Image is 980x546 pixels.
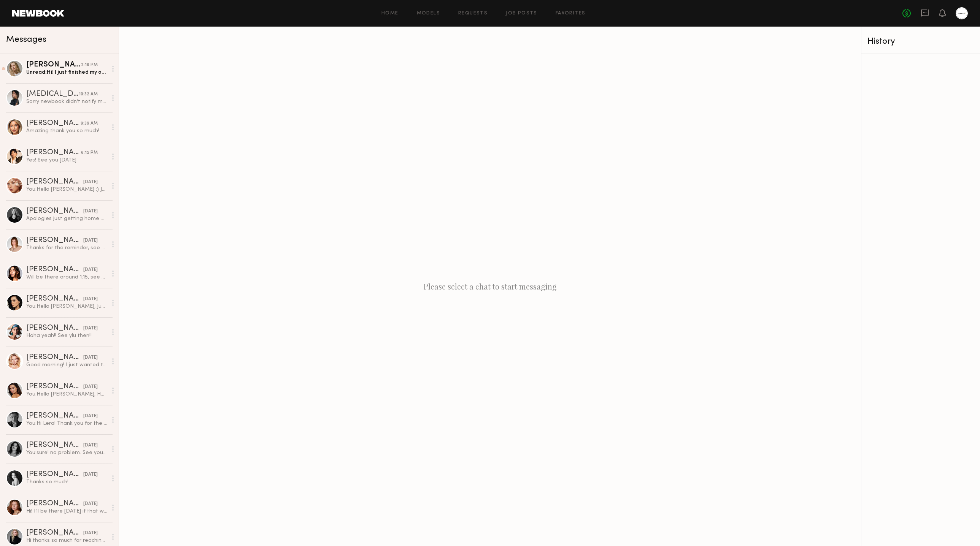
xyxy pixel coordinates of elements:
[83,208,98,215] div: [DATE]
[26,157,107,164] div: Yes! See you [DATE]
[83,500,98,508] div: [DATE]
[26,361,107,369] div: Good morning! I just wanted to give you a heads up that I got stuck on the freeway for about 25 m...
[26,508,107,515] div: Hi! I’ll be there [DATE] if that works still. Thank you!
[26,69,107,76] div: Unread: Hi! I just finished my other job early, is it ok if I come now?
[83,471,98,478] div: [DATE]
[26,98,107,105] div: Sorry newbook didn’t notify me you responded I’ll be there in 45
[26,324,83,332] div: [PERSON_NAME]
[79,91,98,98] div: 10:32 AM
[83,530,98,537] div: [DATE]
[417,11,440,16] a: Models
[26,354,83,361] div: [PERSON_NAME]
[26,207,83,215] div: [PERSON_NAME]
[83,383,98,391] div: [DATE]
[26,90,79,98] div: [MEDICAL_DATA][PERSON_NAME]
[26,149,81,157] div: [PERSON_NAME]
[26,61,81,69] div: [PERSON_NAME]
[26,237,83,244] div: [PERSON_NAME]
[81,62,98,69] div: 2:16 PM
[26,449,107,456] div: You: sure! no problem. See you later :)
[26,537,107,544] div: Hi thanks so much for reaching out! I’m not available for casting due to my schedule, but happy t...
[26,478,107,486] div: Thanks so much!
[26,186,107,193] div: You: Hello [PERSON_NAME] :) Just a quick reminder that you're schedule for a casting with us [DAT...
[83,442,98,449] div: [DATE]
[26,178,83,186] div: [PERSON_NAME]
[83,296,98,303] div: [DATE]
[26,303,107,310] div: You: Hello [PERSON_NAME], Just checking in to see if you’re on your way to the casting or if you ...
[83,266,98,274] div: [DATE]
[119,27,861,546] div: Please select a chat to start messaging
[26,412,83,420] div: [PERSON_NAME]
[26,529,83,537] div: [PERSON_NAME]
[26,266,83,274] div: [PERSON_NAME]
[6,35,46,44] span: Messages
[556,11,586,16] a: Favorites
[83,179,98,186] div: [DATE]
[506,11,537,16] a: Job Posts
[26,420,107,427] div: You: Hi Lera! Thank you for the response. Unfortunately, we’re only working [DATE] through [DATE]...
[26,500,83,508] div: [PERSON_NAME]
[26,442,83,449] div: [PERSON_NAME]
[26,120,81,127] div: [PERSON_NAME]
[83,237,98,244] div: [DATE]
[381,11,399,16] a: Home
[81,149,98,157] div: 6:15 PM
[867,37,974,46] div: History
[83,325,98,332] div: [DATE]
[26,295,83,303] div: [PERSON_NAME]
[26,215,107,222] div: Apologies just getting home and seeing this. I should be able to get there by 11am and can let yo...
[83,413,98,420] div: [DATE]
[26,244,107,252] div: Thanks for the reminder, see you then!
[83,354,98,361] div: [DATE]
[26,471,83,478] div: [PERSON_NAME]
[458,11,488,16] a: Requests
[26,127,107,135] div: Amazing thank you so much!
[26,383,83,391] div: [PERSON_NAME]
[26,391,107,398] div: You: Hello [PERSON_NAME], Hope everything is ok with you! Do you want to reschedule your casting?
[26,274,107,281] div: Will be there around 1:15, see you soon!
[26,332,107,339] div: Haha yeah!! See ylu then!!
[81,120,98,127] div: 9:39 AM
